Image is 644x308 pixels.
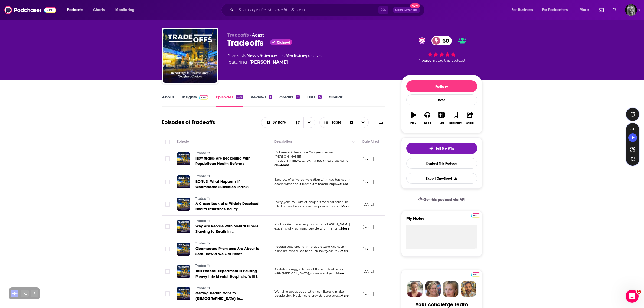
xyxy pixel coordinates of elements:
span: megabill [MEDICAL_DATA] health care spending an [274,159,349,167]
span: Podcasts [67,6,83,14]
span: Worrying about deportation can literally make [274,290,344,293]
span: Toggle select row [165,180,170,184]
div: Rate [406,94,477,105]
button: Column Actions [350,138,357,145]
a: Tradeoffs [195,151,260,156]
div: Play [410,121,416,125]
p: [DATE] [362,269,374,274]
span: How States Are Reckoning with Republican Health Reforms [195,156,251,166]
button: Apps [420,108,434,128]
a: Medicine [285,53,306,58]
a: Pro website [471,271,480,277]
a: News [246,53,259,58]
span: ...More [339,227,349,231]
button: Play [406,108,420,128]
img: Jon Profile [461,281,476,297]
a: Tradeoffs [195,241,260,246]
span: Logged in as katie52574 [625,4,637,16]
button: Sort Direction [292,117,303,128]
a: Acast [252,32,264,38]
div: Bookmark [449,121,462,125]
button: List [434,108,449,128]
span: Tradeoffs [227,32,249,38]
span: For Podcasters [542,6,568,14]
a: Pro website [471,213,480,218]
button: Choose View [319,117,369,128]
img: Podchaser - Follow, Share and Rate Podcasts [4,5,56,15]
a: Get this podcast via API [414,193,470,206]
span: Toggle select row [165,269,170,274]
span: Tell Me Why [436,146,454,151]
a: 60 [431,36,452,45]
span: explains why so many people with mental [274,227,338,230]
img: Barbara Profile [425,281,441,297]
img: Podchaser Pro [471,213,480,218]
a: Dan Gorenstein [249,59,288,65]
span: Toggle select row [165,291,170,296]
div: 7 [296,95,299,99]
span: Get this podcast via API [423,197,465,202]
img: verified Badge [417,37,427,44]
div: 4 [318,95,322,99]
p: [DATE] [362,180,374,184]
span: ...More [333,271,344,276]
span: Toggle select row [165,224,170,229]
button: Share [463,108,477,128]
span: Table [332,121,341,124]
span: Every year, millions of people’s medical care runs [274,200,349,204]
span: Excerpts of a live conversation with two top health [274,178,351,181]
a: Show notifications dropdown [610,5,619,15]
button: Follow [406,80,477,92]
div: A weekly podcast [227,52,323,65]
a: Show notifications dropdown [597,5,606,15]
button: open menu [538,6,576,14]
h1: Episodes of Tradeoffs [162,119,215,126]
span: plans are scheduled to shrink next year. M [274,249,338,253]
span: Why Are People With Mental Illness Starving to Death in [GEOGRAPHIC_DATA]? [195,224,259,239]
span: , [259,53,260,58]
span: with [MEDICAL_DATA], some are signi [274,271,333,275]
span: Toggle select row [165,156,170,161]
a: A Closer Look at a Widely Despised Health Insurance Policy [195,201,260,212]
a: Similar [329,94,342,107]
span: Tradeoffs [195,219,210,223]
div: Share [466,121,474,125]
button: Export One-Sheet [406,173,477,184]
span: More [580,6,589,14]
div: 350 [236,95,243,99]
div: Date Aired [362,138,379,145]
span: ...More [278,163,289,167]
span: ...More [338,294,349,298]
button: Show profile menu [625,4,637,16]
img: tell me why sparkle [429,146,433,151]
div: 1 [269,95,272,99]
span: It's been 90 days since Congress passed [PERSON_NAME] [274,150,334,158]
a: Getting Health Care to [DEMOGRAPHIC_DATA] in [PERSON_NAME][GEOGRAPHIC_DATA] [195,291,260,302]
div: List [440,121,444,125]
a: Why Are People With Mental Illness Starving to Death in [GEOGRAPHIC_DATA]? [195,224,260,234]
a: Charts [90,6,108,14]
a: Tradeoffs [195,286,260,291]
span: New [410,3,420,8]
span: and [277,53,285,58]
a: Science [260,53,277,58]
span: Claimed [277,41,290,44]
button: open menu [303,117,315,128]
h2: Choose List sort [261,117,315,128]
span: Tradeoffs [195,174,210,178]
p: [DATE] [362,157,374,161]
img: Tradeoffs [163,29,217,83]
span: featuring [227,59,323,65]
img: Sydney Profile [407,281,423,297]
span: into the roadblock known as prior authoriz [274,204,338,208]
div: Description [274,138,292,145]
a: About [162,94,174,107]
span: • [250,32,264,38]
span: For Business [512,6,533,14]
p: [DATE] [362,202,374,207]
button: open menu [508,6,540,14]
a: Contact This Podcast [406,158,477,169]
a: Tradeoffs [195,197,260,201]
